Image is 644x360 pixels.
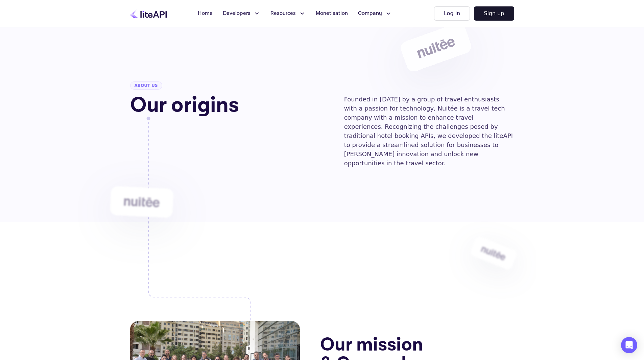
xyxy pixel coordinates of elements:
span: Monetisation [316,9,348,18]
p: Founded in [DATE] by a group of travel enthusiasts with a passion for technology, Nuitée is a tra... [344,95,514,168]
button: Company [354,7,396,20]
button: Resources [266,7,310,20]
div: Open Intercom Messenger [621,337,637,353]
h1: Our origins [130,95,304,116]
span: Company [358,9,382,18]
button: Log in [434,6,470,21]
span: Home [198,9,213,18]
button: Sign up [474,6,514,21]
span: about us [130,81,162,90]
button: Developers [219,7,264,20]
a: Home [194,7,217,20]
span: Developers [223,9,251,18]
span: Resources [270,9,296,18]
a: Monetisation [312,7,352,20]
